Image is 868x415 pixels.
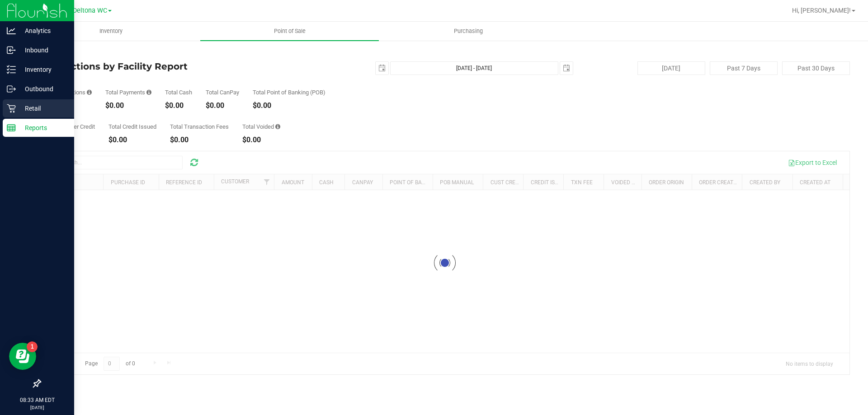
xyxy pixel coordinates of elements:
[200,22,379,41] a: Point of Sale
[170,136,229,144] div: $0.00
[22,22,200,41] a: Inventory
[7,123,16,132] inline-svg: Reports
[73,7,107,14] span: Deltona WC
[7,65,16,74] inline-svg: Inventory
[4,404,70,411] p: [DATE]
[9,343,36,370] iframe: Resource center
[146,89,151,95] i: Sum of all successful, non-voided payment transaction amounts, excluding tips and transaction fees.
[87,89,92,95] i: Count of all successful payment transactions, possibly including voids, refunds, and cash-back fr...
[637,61,705,75] button: [DATE]
[170,124,229,130] div: Total Transaction Fees
[376,62,388,75] span: select
[16,25,70,36] p: Analytics
[27,341,38,352] iframe: Resource center unread badge
[40,61,310,71] h4: Transactions by Facility Report
[165,102,192,109] div: $0.00
[242,124,280,130] div: Total Voided
[782,61,850,75] button: Past 30 Days
[253,89,325,95] div: Total Point of Banking (POB)
[16,122,70,133] p: Reports
[7,46,16,55] inline-svg: Inbound
[792,7,851,14] span: Hi, [PERSON_NAME]!
[206,102,239,109] div: $0.00
[4,396,70,404] p: 08:33 AM EDT
[165,89,192,95] div: Total Cash
[275,124,280,130] i: Sum of all voided payment transaction amounts, excluding tips and transaction fees.
[242,136,280,144] div: $0.00
[7,104,16,113] inline-svg: Retail
[560,62,573,75] span: select
[253,102,325,109] div: $0.00
[16,45,70,56] p: Inbound
[442,27,495,35] span: Purchasing
[262,27,318,35] span: Point of Sale
[7,26,16,35] inline-svg: Analytics
[16,103,70,114] p: Retail
[7,84,16,93] inline-svg: Outbound
[16,84,70,94] p: Outbound
[87,27,135,35] span: Inventory
[105,89,151,95] div: Total Payments
[108,136,156,144] div: $0.00
[105,102,151,109] div: $0.00
[710,61,778,75] button: Past 7 Days
[108,124,156,130] div: Total Credit Issued
[16,64,70,75] p: Inventory
[206,89,239,95] div: Total CanPay
[379,22,557,41] a: Purchasing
